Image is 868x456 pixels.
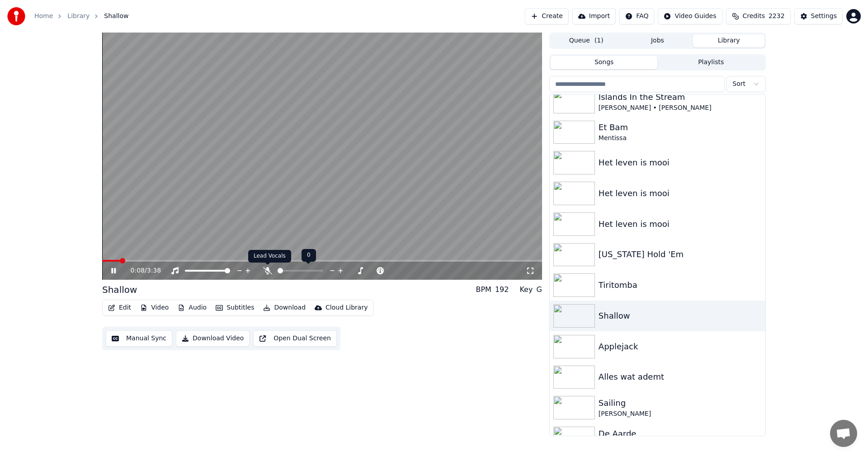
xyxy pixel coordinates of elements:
[495,284,509,295] div: 192
[658,8,722,24] button: Video Guides
[599,371,762,383] div: Alles wat ademt
[536,284,542,295] div: G
[599,340,762,353] div: Applejack
[657,56,764,69] button: Playlists
[259,301,309,314] button: Download
[599,428,762,440] div: De Aarde
[67,12,90,21] a: Library
[732,80,745,89] span: Sort
[104,12,128,21] span: Shallow
[253,330,337,347] button: Open Dual Screen
[137,301,172,314] button: Video
[104,301,135,314] button: Edit
[551,34,622,47] button: Queue
[147,266,161,275] span: 3:38
[572,8,616,24] button: Import
[599,279,762,291] div: Tiritomba
[551,56,658,69] button: Songs
[726,8,791,24] button: Credits2232
[622,34,693,47] button: Jobs
[525,8,569,24] button: Create
[102,283,137,296] div: Shallow
[599,103,762,113] div: [PERSON_NAME] • [PERSON_NAME]
[7,7,25,25] img: youka
[519,284,533,295] div: Key
[599,409,762,418] div: [PERSON_NAME]
[476,284,491,295] div: BPM
[794,8,843,24] button: Settings
[325,303,368,312] div: Cloud Library
[599,310,762,322] div: Shallow
[176,330,250,347] button: Download Video
[811,12,837,21] div: Settings
[106,330,172,347] button: Manual Sync
[769,12,785,21] span: 2232
[619,8,654,24] button: FAQ
[131,266,145,275] span: 0:08
[599,91,762,103] div: Islands In the Stream
[594,36,604,45] span: ( 1 )
[599,156,762,169] div: Het leven is mooi
[34,12,128,21] nav: breadcrumb
[599,187,762,200] div: Het leven is mooi
[212,301,258,314] button: Subtitles
[302,249,316,262] div: 0
[34,12,53,21] a: Home
[599,397,762,409] div: Sailing
[599,248,762,261] div: [US_STATE] Hold 'Em
[693,34,764,47] button: Library
[599,218,762,230] div: Het leven is mooi
[599,134,762,143] div: Mentissa
[599,121,762,134] div: Et Bam
[743,12,765,21] span: Credits
[830,420,857,447] div: Open chat
[174,301,210,314] button: Audio
[131,266,152,275] div: /
[248,250,291,263] div: Lead Vocals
